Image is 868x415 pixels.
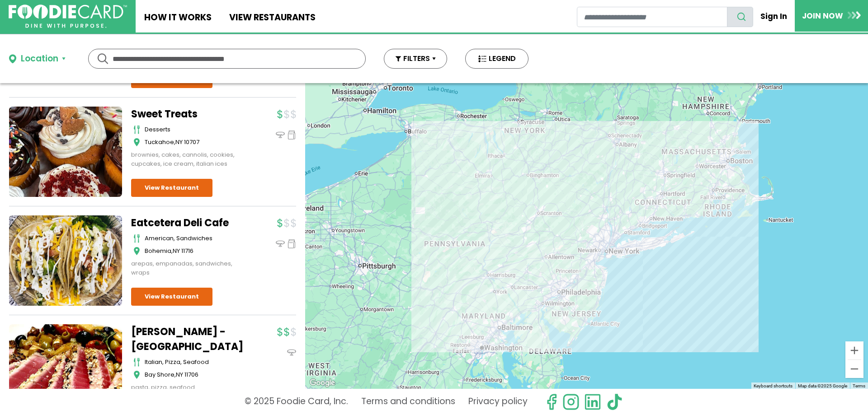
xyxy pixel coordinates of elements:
[307,377,337,389] a: Open this area in Google Maps (opens a new window)
[133,358,140,367] img: cutlery_icon.svg
[543,393,560,410] svg: check us out on facebook
[287,239,296,248] img: pickup_icon.svg
[145,125,244,134] div: desserts
[133,247,140,256] img: map_icon.svg
[287,348,296,357] img: dinein_icon.svg
[754,383,793,389] button: Keyboard shortcuts
[131,288,212,306] a: View Restaurant
[145,358,244,367] div: italian, pizza, seafood
[131,324,244,354] a: [PERSON_NAME] - [GEOGRAPHIC_DATA]
[845,360,863,378] button: Zoom out
[727,7,753,27] button: search
[584,393,601,410] img: linkedin.svg
[181,247,193,255] span: 11716
[131,179,212,197] a: View Restaurant
[131,107,244,121] a: Sweet Treats
[184,370,198,379] span: 11706
[577,7,727,27] input: restaurant search
[145,370,175,379] span: Bay Shore
[145,370,244,379] div: ,
[276,239,285,248] img: dinein_icon.svg
[361,393,455,410] a: Terms and conditions
[798,383,847,388] span: Map data ©2025 Google
[276,131,285,140] img: dinein_icon.svg
[145,234,244,243] div: american, sandwiches
[245,393,348,410] p: © 2025 Foodie Card, Inc.
[133,234,140,243] img: cutlery_icon.svg
[133,370,140,379] img: map_icon.svg
[9,5,127,28] img: FoodieCard; Eat, Drink, Save, Donate
[465,49,528,69] button: LEGEND
[133,125,140,134] img: cutlery_icon.svg
[606,393,623,410] img: tiktok.svg
[145,138,174,146] span: Tuckahoe
[468,393,528,410] a: Privacy policy
[845,341,863,359] button: Zoom in
[145,138,244,147] div: ,
[307,377,337,389] img: Google
[173,247,180,255] span: NY
[176,370,183,379] span: NY
[853,383,865,388] a: Terms
[131,259,244,277] div: arepas, empanadas, sandwiches, wraps
[384,49,447,69] button: FILTERS
[131,150,244,168] div: brownies, cakes, cannolis, cookies, cupcakes, ice cream, italian ices
[175,138,183,146] span: NY
[145,247,244,256] div: ,
[184,138,199,146] span: 10707
[145,247,171,255] span: Bohemia
[753,6,795,26] a: Sign In
[133,138,140,147] img: map_icon.svg
[9,52,66,65] button: Location
[287,131,296,140] img: pickup_icon.svg
[131,383,244,392] div: pasta, pizza, seafood
[21,52,58,65] div: Location
[131,215,244,230] a: Eatcetera Deli Cafe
